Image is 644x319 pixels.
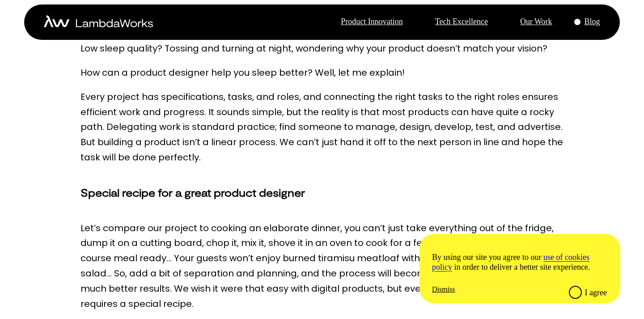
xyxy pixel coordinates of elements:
[432,253,589,272] a: /cookie-and-privacy-policy
[585,288,607,298] div: I agree
[80,41,563,56] p: Low sleep quality? Tossing and turning at night, wondering why your product doesn’t match your vi...
[44,15,153,29] a: home-icon
[424,9,488,35] a: Tech Excellence
[520,17,552,27] p: Our Work
[80,221,563,312] p: Let’s compare our project to cooking an elaborate dinner, you can’t just take everything out of t...
[80,185,563,201] h3: Special recipe for a great product designer
[432,285,455,293] p: Dismiss
[341,17,402,27] p: Product Innovation
[509,9,552,35] a: Our Work
[80,90,563,165] p: Every project has specifications, tasks, and roles, and connecting the right tasks to the right r...
[432,253,607,272] p: By using our site you agree to our in order to deliver a better site experience.
[435,17,488,27] p: Tech Excellence
[80,65,563,81] p: How can a product designer help you sleep better? Well, let me explain!
[330,9,402,35] a: Product Innovation
[585,17,600,27] p: Blog
[574,9,600,35] a: Blog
